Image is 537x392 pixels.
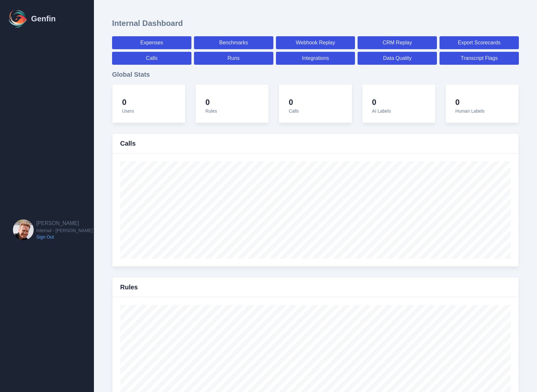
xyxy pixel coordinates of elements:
[122,108,134,114] span: Users
[120,283,138,292] h3: Rules
[120,139,136,148] h3: Calls
[31,14,56,24] h1: Genfin
[455,97,485,107] h4: 0
[194,36,273,49] a: Benchmarks
[194,52,273,65] a: Runs
[122,97,134,107] h4: 0
[289,108,299,114] span: Calls
[36,234,93,240] a: Sign Out
[372,108,391,114] span: AI Labels
[8,8,29,29] img: Logo
[36,219,93,227] h2: [PERSON_NAME]
[112,52,191,65] a: Calls
[440,52,519,65] a: Transcript Flags
[112,18,183,28] h1: Internal Dashboard
[358,52,437,65] a: Data Quality
[13,219,34,240] img: Brian Dunagan
[276,52,355,65] a: Integrations
[455,108,485,114] span: Human Labels
[358,36,437,49] a: CRM Replay
[36,227,93,234] span: Internal - [PERSON_NAME]
[205,108,217,114] span: Rules
[372,97,391,107] h4: 0
[205,97,217,107] h4: 0
[112,36,191,49] a: Expenses
[440,36,519,49] a: Export Scorecards
[289,97,299,107] h4: 0
[276,36,355,49] a: Webhook Replay
[112,70,519,79] h3: Global Stats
